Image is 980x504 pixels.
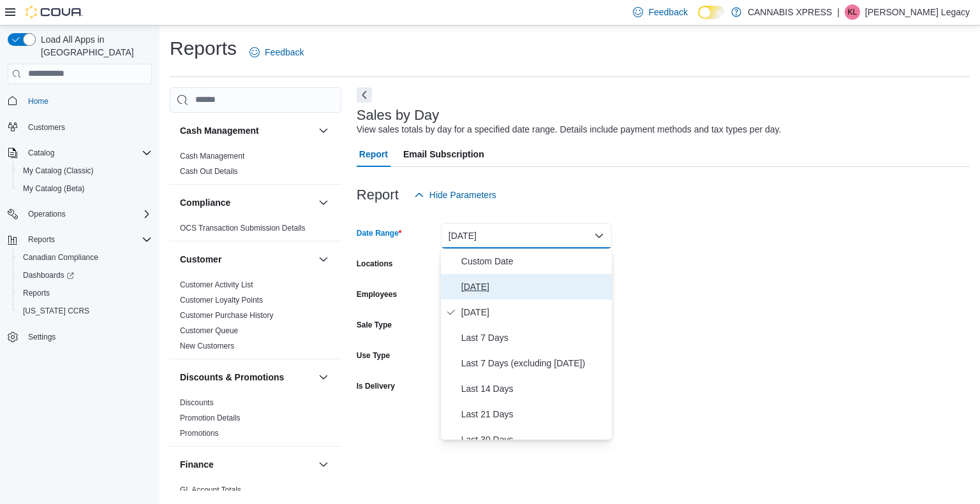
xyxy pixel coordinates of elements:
[316,252,331,267] button: Customer
[357,381,395,391] label: Is Delivery
[648,6,687,18] span: Feedback
[18,285,55,301] a: Reports
[265,46,304,59] span: Feedback
[180,280,253,289] a: Customer Activity List
[18,163,99,178] a: My Catalog (Classic)
[180,310,274,320] span: Customer Purchase History
[429,189,496,201] span: Hide Parameters
[23,206,152,222] span: Operations
[180,224,306,233] a: OCS Transaction Submission Details
[357,87,372,103] button: Next
[316,370,331,385] button: Discounts & Promotions
[180,151,244,161] span: Cash Management
[461,279,607,294] span: [DATE]
[13,284,157,302] button: Reports
[180,280,253,290] span: Customer Activity List
[357,259,393,269] label: Locations
[23,252,98,263] span: Canadian Compliance
[461,432,607,447] span: Last 30 Days
[409,182,501,208] button: Hide Parameters
[3,118,157,136] button: Customers
[28,148,54,158] span: Catalog
[23,288,50,298] span: Reports
[170,395,341,446] div: Discounts & Promotions
[357,289,397,299] label: Employees
[18,268,79,283] a: Dashboards
[316,123,331,138] button: Cash Management
[13,180,157,198] button: My Catalog (Beta)
[180,223,306,233] span: OCS Transaction Submission Details
[170,220,341,241] div: Compliance
[28,96,48,106] span: Home
[357,123,782,136] div: View sales totals by day for a specified date range. Details include payment methods and tax type...
[8,87,152,380] nav: Complex example
[180,167,238,176] a: Cash Out Details
[23,184,85,194] span: My Catalog (Beta)
[180,296,263,305] a: Customer Loyalty Points
[180,428,219,438] span: Promotions
[13,248,157,266] button: Canadian Compliance
[847,4,857,20] span: KL
[180,253,313,266] button: Customer
[180,326,238,336] span: Customer Queue
[23,329,152,345] span: Settings
[180,326,238,335] a: Customer Queue
[23,120,70,135] a: Customers
[461,254,607,269] span: Custom Date
[28,234,55,245] span: Reports
[18,163,152,178] span: My Catalog (Classic)
[18,303,152,319] span: Washington CCRS
[180,124,313,137] button: Cash Management
[180,429,219,438] a: Promotions
[461,356,607,371] span: Last 7 Days (excluding [DATE])
[23,206,71,222] button: Operations
[180,458,214,471] h3: Finance
[357,187,399,203] h3: Report
[441,223,612,248] button: [DATE]
[845,4,860,20] div: Kevin Legacy
[461,330,607,345] span: Last 7 Days
[3,92,157,110] button: Home
[837,4,840,20] p: |
[23,145,59,161] button: Catalog
[23,270,74,280] span: Dashboards
[3,205,157,223] button: Operations
[180,152,244,161] a: Cash Management
[170,148,341,184] div: Cash Management
[359,141,388,167] span: Report
[180,341,234,351] span: New Customers
[357,108,440,123] h3: Sales by Day
[23,232,152,247] span: Reports
[23,119,152,135] span: Customers
[180,196,230,209] h3: Compliance
[461,381,607,396] span: Last 14 Days
[23,94,54,109] a: Home
[698,6,725,19] input: Dark Mode
[170,36,237,61] h1: Reports
[13,302,157,320] button: [US_STATE] CCRS
[316,195,331,210] button: Compliance
[865,4,970,20] p: [PERSON_NAME] Legacy
[28,209,66,219] span: Operations
[244,40,309,65] a: Feedback
[23,93,152,109] span: Home
[403,141,484,167] span: Email Subscription
[18,268,152,283] span: Dashboards
[441,248,612,440] div: Select listbox
[461,305,607,320] span: [DATE]
[357,320,392,330] label: Sale Type
[18,285,152,301] span: Reports
[180,295,263,305] span: Customer Loyalty Points
[3,328,157,346] button: Settings
[23,329,61,345] a: Settings
[180,398,214,408] span: Discounts
[316,457,331,472] button: Finance
[357,228,402,238] label: Date Range
[13,162,157,180] button: My Catalog (Classic)
[23,166,94,176] span: My Catalog (Classic)
[180,371,284,384] h3: Discounts & Promotions
[180,311,274,320] a: Customer Purchase History
[461,407,607,422] span: Last 21 Days
[18,250,103,265] a: Canadian Compliance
